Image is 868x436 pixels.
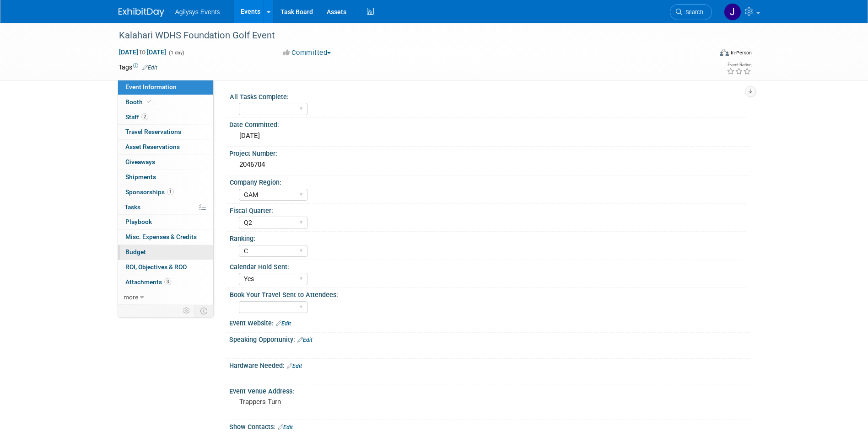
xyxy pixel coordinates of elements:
[138,48,147,56] span: to
[658,48,752,61] div: Event Format
[116,27,698,44] div: Kalahari WDHS Foundation Golf Event
[125,83,177,90] span: Event Information
[682,9,703,16] span: Search
[119,63,157,72] td: Tags
[236,129,743,143] div: [DATE]
[125,188,174,196] span: Sponsorships
[142,64,157,71] a: Edit
[118,215,213,229] a: Playbook
[119,8,164,17] img: ExhibitDay
[125,128,181,135] span: Travel Reservations
[230,288,746,299] div: Book Your Travel Sent to Attendees:
[118,170,213,185] a: Shipments
[118,80,213,95] a: Event Information
[125,98,153,106] span: Booth
[278,424,293,431] a: Edit
[118,260,213,275] a: ROI, Objectives & ROO
[179,305,195,317] td: Personalize Event Tab Strip
[276,320,291,327] a: Edit
[727,63,751,67] div: Event Rating
[125,158,155,165] span: Giveaways
[229,384,750,396] div: Event Venue Address:
[239,398,436,406] pre: Trappers Turn
[125,113,148,121] span: Staff
[194,305,213,317] td: Toggle Event Tabs
[118,95,213,110] a: Booth
[118,230,213,245] a: Misc. Expenses & Credits
[230,204,746,215] div: Fiscal Quarter:
[730,49,752,56] div: In-Person
[297,337,313,343] a: Edit
[168,50,184,56] span: (1 day)
[118,125,213,139] a: Travel Reservations
[118,185,213,200] a: Sponsorships1
[230,260,746,271] div: Calendar Hold Sent:
[175,8,220,16] span: Agilysys Events
[230,90,746,101] div: All Tasks Complete:
[164,278,171,285] span: 3
[118,155,213,170] a: Giveaways
[125,263,187,271] span: ROI, Objectives & ROO
[125,233,197,240] span: Misc. Expenses & Credits
[229,316,750,328] div: Event Website:
[230,232,746,243] div: Ranking:
[724,3,741,21] img: Jennifer Bridell
[125,143,180,150] span: Asset Reservations
[125,218,152,225] span: Playbook
[229,333,750,345] div: Speaking Opportunity:
[118,275,213,290] a: Attachments3
[118,290,213,305] a: more
[118,245,213,260] a: Budget
[118,140,213,154] a: Asset Reservations
[147,99,151,104] i: Booth reservation complete
[229,147,750,158] div: Project Number:
[119,48,167,56] span: [DATE] [DATE]
[124,293,138,301] span: more
[280,48,334,58] button: Committed
[167,188,174,195] span: 1
[670,4,712,20] a: Search
[141,113,148,120] span: 2
[124,203,140,211] span: Tasks
[229,359,750,371] div: Hardware Needed:
[125,248,146,255] span: Budget
[720,49,729,56] img: Format-Inperson.png
[125,278,171,286] span: Attachments
[230,175,746,187] div: Company Region:
[287,363,302,369] a: Edit
[118,200,213,215] a: Tasks
[236,158,743,172] div: 2046704
[118,110,213,125] a: Staff2
[125,173,156,181] span: Shipments
[229,118,750,129] div: Date Committed:
[229,420,750,432] div: Show Contacts:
